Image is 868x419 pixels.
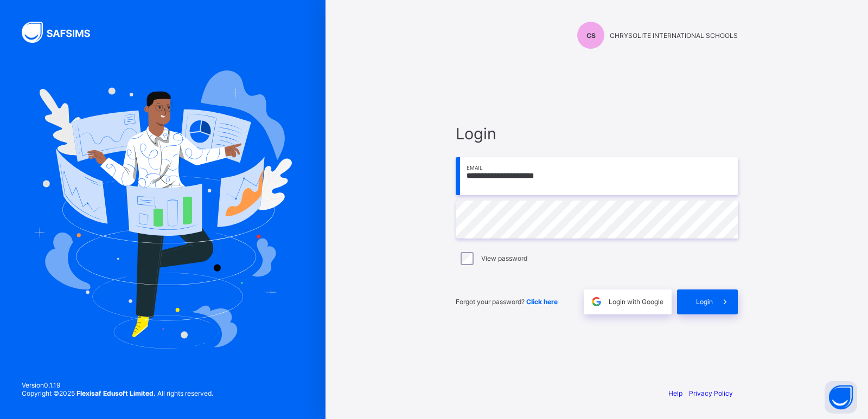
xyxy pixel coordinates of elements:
[526,298,558,306] a: Click here
[696,298,713,306] span: Login
[825,381,857,414] button: Open asap
[34,70,292,348] img: Hero Image
[609,298,663,306] span: Login with Google
[590,295,603,308] img: google.396cfc9801f0270233282035f929180a.svg
[22,22,103,43] img: SAFSIMS Logo
[610,31,738,40] span: CHRYSOLITE INTERNATIONAL SCHOOLS
[76,389,156,397] strong: Flexisaf Edusoft Limited.
[668,389,682,397] a: Help
[22,389,213,397] span: Copyright © 2025 All rights reserved.
[456,124,738,143] span: Login
[586,31,596,40] span: CS
[22,381,213,389] span: Version 0.1.19
[481,254,527,262] label: View password
[456,298,558,306] span: Forgot your password?
[689,389,733,397] a: Privacy Policy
